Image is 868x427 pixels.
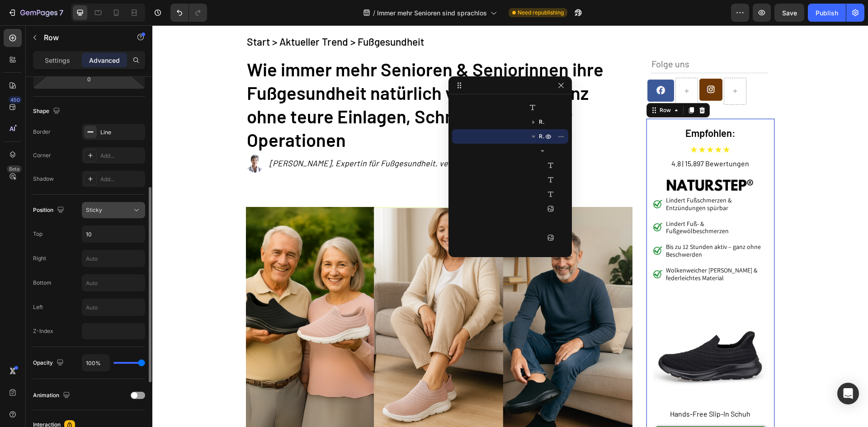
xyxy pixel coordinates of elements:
[514,195,614,210] p: Lindert Fuß- & Fußgewölbeschmerzen
[86,206,102,213] span: Sticky
[100,175,143,183] div: Add...
[501,100,615,115] h2: Empfohlen:
[505,81,520,89] div: Row
[33,327,53,335] div: Z-Index
[33,175,54,183] div: Shadow
[502,118,614,130] p: ★★★★★
[82,355,109,371] input: Auto
[503,401,613,422] a: Verfügbarkeit prüfen 👉
[539,132,545,141] span: Row 1 col
[837,383,859,404] div: Open Intercom Messenger
[33,204,66,216] div: Position
[80,72,98,86] input: 0
[33,357,66,369] div: Opacity
[502,384,614,393] p: Hands-Free Slip-In Schuh
[33,389,72,402] div: Animation
[82,275,145,291] input: Auto
[501,262,615,376] img: gempages_501617521984537776-af56eb9a-70d3-4624-9576-304e439ae6c7.jpg
[33,230,42,238] div: Top
[82,250,145,267] input: Auto
[100,152,143,160] div: Add...
[7,165,22,173] div: Beta
[514,241,614,257] p: Wolkenweicher [PERSON_NAME] & federleichtes Material
[494,52,523,77] img: gempages_501617521984537776-3b134b71-3751-400a-b6ec-4e4727842367.png
[774,4,804,22] button: Save
[100,128,143,136] div: Line
[816,8,838,18] div: Publish
[499,33,615,44] p: Folge uns
[59,7,63,18] p: 7
[152,25,868,427] iframe: To enrich screen reader interactions, please activate Accessibility in Grammarly extension settings
[33,151,51,160] div: Corner
[377,8,487,18] span: Immer mehr Senioren sind sprachlos
[513,150,603,170] img: gempages_501617521984537776-db7474ae-8759-4eaa-a2df-f501edbb35d8.jpg
[539,117,545,127] span: Row 4 cols
[89,56,120,65] p: Advanced
[4,4,67,22] button: 7
[9,96,22,103] div: 450
[33,303,43,311] div: Left
[45,56,70,65] p: Settings
[502,134,614,142] p: 4.8 | 15,897 Bewertungen
[44,32,121,43] p: Row
[33,279,52,287] div: Bottom
[782,9,797,17] span: Save
[514,171,614,187] p: Lindert Fußschmerzen & Entzündungen spürbar
[33,105,62,117] div: Shape
[33,254,46,263] div: Right
[33,128,51,136] div: Border
[514,218,614,233] p: Bis zu 12 Stunden aktiv – ganz ohne Beschwerden
[546,52,571,77] img: gempages_501617521984537776-a30dc9a4-9038-40f9-8e3f-1375a99d4d26.png
[170,4,207,22] div: Undo/Redo
[373,8,375,18] span: /
[82,226,145,242] input: Auto
[82,299,145,315] input: Auto
[82,202,145,218] button: Sticky
[808,4,846,22] button: Publish
[518,9,564,17] span: Need republishing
